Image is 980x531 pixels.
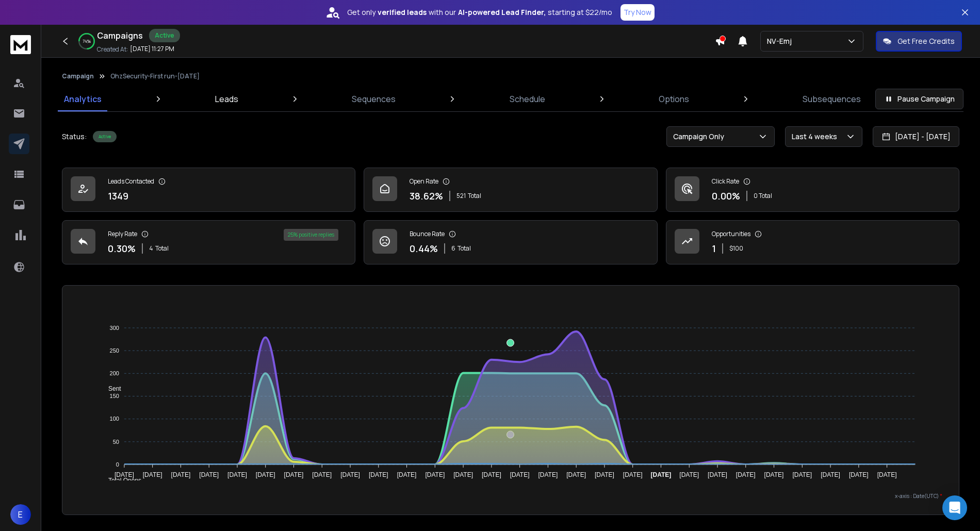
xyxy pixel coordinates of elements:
p: Bounce Rate [410,230,445,238]
span: Total [458,244,471,253]
tspan: [DATE] [171,471,191,478]
p: $ 100 [729,244,743,253]
tspan: [DATE] [708,471,727,478]
a: Bounce Rate0.44%6Total [364,220,657,264]
tspan: [DATE] [623,471,643,478]
tspan: [DATE] [764,471,784,478]
a: Reply Rate0.30%4Total25% positive replies [62,220,355,264]
p: Sequences [352,93,396,105]
p: 1 [712,241,716,256]
tspan: [DATE] [680,471,699,478]
p: Try Now [624,7,651,18]
tspan: [DATE] [143,471,162,478]
tspan: [DATE] [538,471,558,478]
tspan: 100 [110,416,119,422]
tspan: [DATE] [340,471,360,478]
tspan: [DATE] [369,471,388,478]
tspan: [DATE] [256,471,275,478]
a: Analytics [58,87,108,111]
strong: AI-powered Lead Finder, [458,7,546,18]
p: 0.30 % [108,241,136,256]
p: Leads [215,93,238,105]
p: Open Rate [410,177,438,186]
tspan: [DATE] [115,471,134,478]
tspan: [DATE] [595,471,614,478]
tspan: 200 [110,370,119,376]
a: Open Rate38.62%521Total [364,168,657,212]
a: Options [652,87,695,111]
button: Pause Campaign [875,89,963,109]
button: Campaign [62,72,94,80]
tspan: [DATE] [510,471,530,478]
span: 6 [451,244,455,253]
p: Last 4 weeks [792,131,841,142]
p: 0.00 % [712,189,740,203]
span: Total [155,244,169,253]
p: Get only with our starting at $22/mo [347,7,612,18]
div: Open Intercom Messenger [942,495,967,520]
tspan: [DATE] [849,471,869,478]
a: Sequences [346,87,402,111]
p: Subsequences [803,93,861,105]
tspan: [DATE] [821,471,840,478]
strong: verified leads [378,7,427,18]
tspan: [DATE] [313,471,332,478]
p: 38.62 % [410,189,443,203]
img: logo [10,35,31,54]
span: Sent [101,385,121,392]
tspan: [DATE] [426,471,445,478]
tspan: [DATE] [454,471,473,478]
p: Reply Rate [108,230,137,238]
div: 25 % positive replies [284,229,338,241]
p: Click Rate [712,177,739,186]
a: Leads [209,87,244,111]
tspan: [DATE] [651,471,672,478]
span: Total Opens [101,477,141,484]
tspan: [DATE] [397,471,417,478]
p: OhzSecurity-First run-[DATE] [110,72,200,80]
tspan: 150 [110,393,119,399]
tspan: [DATE] [736,471,756,478]
p: NV-Emj [767,36,796,46]
p: Created At: [97,45,128,54]
p: Leads Contacted [108,177,154,186]
span: 4 [149,244,153,253]
p: Options [659,93,689,105]
p: [DATE] 11:27 PM [130,45,174,53]
tspan: 300 [110,325,119,331]
span: Total [468,192,481,200]
p: Schedule [510,93,545,105]
h1: Campaigns [97,29,143,42]
tspan: [DATE] [567,471,586,478]
tspan: [DATE] [482,471,501,478]
p: Opportunities [712,230,750,238]
p: Analytics [64,93,102,105]
a: Leads Contacted1349 [62,168,355,212]
tspan: 50 [113,439,119,445]
div: Active [93,131,117,142]
p: Status: [62,131,87,142]
a: Schedule [503,87,551,111]
button: E [10,504,31,525]
span: 521 [456,192,466,200]
tspan: [DATE] [793,471,812,478]
p: Campaign Only [673,131,728,142]
a: Subsequences [796,87,867,111]
div: Active [149,29,180,42]
p: x-axis : Date(UTC) [79,492,942,500]
p: 1349 [108,189,128,203]
tspan: 250 [110,347,119,354]
p: 74 % [83,38,91,44]
tspan: [DATE] [227,471,247,478]
button: Get Free Credits [876,31,962,52]
button: [DATE] - [DATE] [873,126,959,147]
button: Try Now [620,4,655,21]
a: Click Rate0.00%0 Total [666,168,959,212]
tspan: [DATE] [877,471,897,478]
p: 0 Total [754,192,772,200]
tspan: [DATE] [284,471,304,478]
tspan: 0 [116,461,119,468]
p: Get Free Credits [897,36,955,46]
